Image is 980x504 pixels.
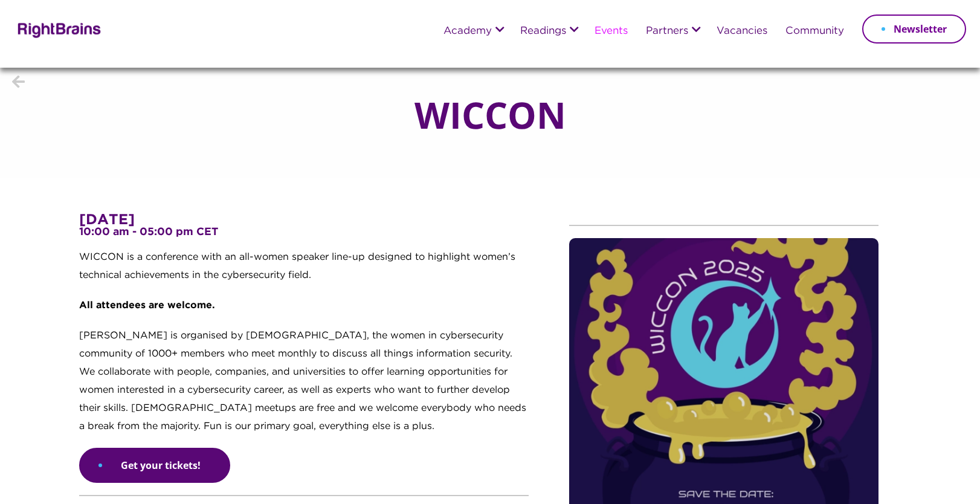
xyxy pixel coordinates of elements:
[14,21,102,38] img: Rightbrains
[443,26,492,37] a: Academy
[717,26,767,37] a: Vacancies
[646,26,688,37] a: Partners
[390,95,590,135] h1: WICCON
[79,248,529,297] p: WICCON is a conference with an all-women speaker line-up designed to highlight women’s technical ...
[79,327,529,448] p: [PERSON_NAME] is organised by [DEMOGRAPHIC_DATA], the women in cybersecurity community of 1000+ m...
[862,15,966,44] a: Newsletter
[79,448,230,483] a: Get your tickets!
[785,26,844,37] a: Community
[520,26,566,37] a: Readings
[79,301,215,310] strong: All attendees are welcome.
[79,227,218,248] strong: 10:00 am - 05:00 pm CET
[79,213,135,227] strong: [DATE]
[595,26,628,37] a: Events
